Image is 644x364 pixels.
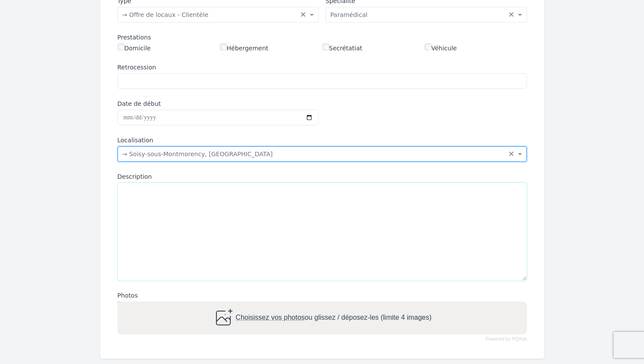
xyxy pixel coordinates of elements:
[118,63,527,72] label: Retrocession
[118,43,151,52] label: Domicile
[212,308,431,328] div: ou glissez / déposez-les (limite 4 images)
[220,43,268,52] label: Hébergement
[118,33,527,42] div: Prestations
[425,43,432,50] input: Véhicule
[322,43,329,50] input: Secrétatiat
[220,43,227,50] input: Hébergement
[118,43,124,50] input: Domicile
[508,10,516,19] span: Clear all
[118,99,319,108] label: Date de début
[118,291,527,300] label: Photos
[425,43,457,52] label: Véhicule
[508,150,516,158] span: Clear all
[118,136,527,144] label: Localisation
[118,172,527,181] label: Description
[235,314,304,321] span: Choisissez vos photos
[300,10,307,19] span: Clear all
[322,43,363,52] label: Secrétatiat
[485,337,526,341] a: Powered by PQINA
